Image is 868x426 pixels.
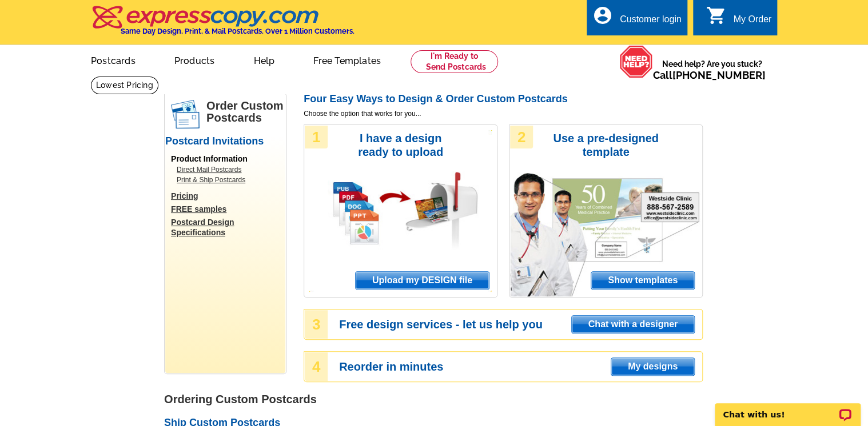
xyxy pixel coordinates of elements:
img: postcards.png [171,100,200,128]
strong: Ordering Custom Postcards [164,393,317,405]
a: Chat with a designer [571,315,695,333]
h4: Same Day Design, Print, & Mail Postcards. Over 1 Million Customers. [121,27,355,35]
a: Direct Mail Postcards [177,164,280,175]
a: Pricing [171,191,285,201]
div: 3 [305,310,328,339]
span: Need help? Are you stuck? [653,58,771,81]
a: Print & Ship Postcards [177,175,280,185]
span: Call [653,69,766,81]
h1: Order Custom Postcards [206,100,285,124]
span: My designs [611,358,694,375]
span: Show templates [591,272,694,289]
i: account_circle [592,5,613,26]
span: Choose the option that works for you... [304,108,703,119]
span: Upload my DESIGN file [356,272,489,289]
h2: Four Easy Ways to Design & Order Custom Postcards [304,93,703,106]
a: Postcard Design Specifications [171,217,285,238]
a: Upload my DESIGN file [355,271,489,290]
a: Free Templates [295,46,399,73]
img: help [619,45,653,78]
a: shopping_cart My Order [706,13,771,27]
span: Product Information [171,154,248,163]
i: shopping_cart [706,5,726,26]
span: Chat with a designer [572,316,694,333]
a: Help [235,46,293,73]
a: My designs [611,357,695,376]
a: Show templates [591,271,695,290]
h3: Free design services - let us help you [339,319,702,329]
a: FREE samples [171,204,285,214]
a: account_circle Customer login [592,13,682,27]
a: [PHONE_NUMBER] [672,69,766,81]
h3: Use a pre-designed template [547,131,664,159]
div: My Order [733,14,771,30]
div: 4 [305,352,328,381]
div: 2 [510,126,533,148]
iframe: LiveChat chat widget [707,390,868,426]
div: Customer login [620,14,682,30]
h3: Reorder in minutes [339,361,702,372]
h2: Postcard Invitations [165,135,285,148]
h3: I have a design ready to upload [342,131,459,159]
a: Same Day Design, Print, & Mail Postcards. Over 1 Million Customers. [91,14,355,35]
a: Products [156,46,233,73]
a: Postcards [73,46,154,73]
div: 1 [305,126,328,148]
